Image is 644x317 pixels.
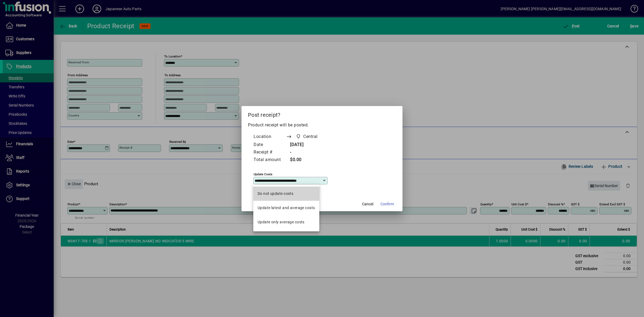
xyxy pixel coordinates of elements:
mat-option: Update latest and average costs [253,201,319,215]
mat-option: Update only average costs [253,215,319,229]
span: Cancel [362,201,373,207]
div: Update latest and average costs [258,205,315,211]
h2: Post receipt? [241,106,402,122]
td: Receipt # [253,149,286,156]
span: Central [303,133,318,140]
mat-option: Do not update costs [253,187,319,201]
button: Confirm [378,199,396,209]
td: $0.00 [286,156,328,164]
div: Update only average costs [258,219,305,225]
button: Cancel [359,199,376,209]
mat-label: Update costs [254,172,272,176]
span: Central [294,133,320,140]
p: Product receipt will be posted. [248,122,396,128]
td: - [286,149,328,156]
div: Do not update costs [258,191,293,196]
td: Location [253,133,286,141]
td: Date [253,141,286,149]
span: Confirm [380,201,394,207]
td: Total amount [253,156,286,164]
td: [DATE] [286,141,328,149]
